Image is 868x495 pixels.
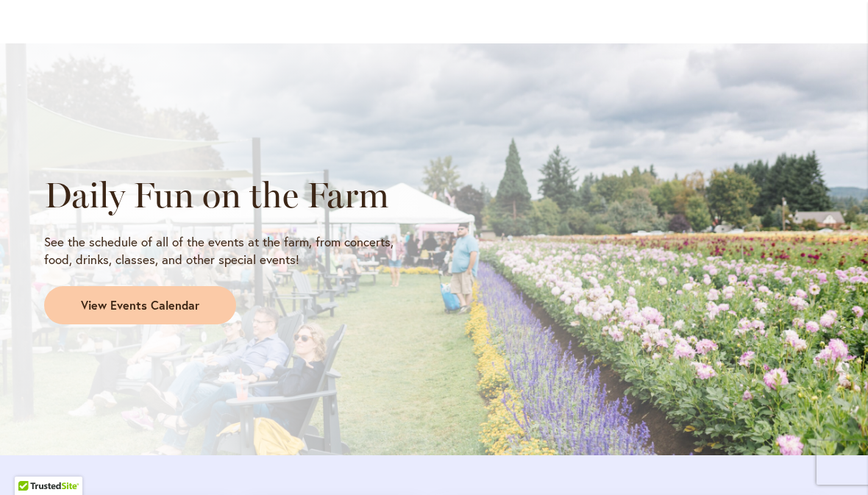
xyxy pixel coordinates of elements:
a: View Events Calendar [44,286,236,324]
span: View Events Calendar [81,297,199,314]
p: See the schedule of all of the events at the farm, from concerts, food, drinks, classes, and othe... [44,233,421,268]
h2: Daily Fun on the Farm [44,174,421,216]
